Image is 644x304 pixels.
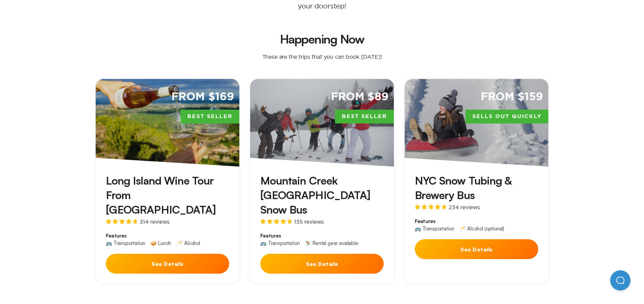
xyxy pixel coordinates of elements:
[150,241,171,246] div: 🥪 Lunch
[96,79,239,284] a: From $169Best SellerLong Island Wine Tour From [GEOGRAPHIC_DATA]314 reviewsFeatures🚌 Transportati...
[106,241,145,246] div: 🚌 Transportation
[181,110,239,124] span: Best Seller
[106,254,229,274] button: See Details
[106,173,229,217] h3: Long Island Wine Tour From [GEOGRAPHIC_DATA]
[305,241,358,246] div: ⛷️ Rental gear available
[256,53,389,60] p: These are the trips that you can book [DATE]!
[610,270,630,291] iframe: Help Scout Beacon - Open
[106,232,229,239] span: Features
[459,226,504,231] div: 🥂 Alcohol (optional)
[449,204,480,210] span: 234 reviews
[260,173,384,217] h3: Mountain Creek [GEOGRAPHIC_DATA] Snow Bus
[260,232,384,239] span: Features
[85,33,559,45] h2: Happening Now
[250,79,394,284] a: From $89Best SellerMountain Creek [GEOGRAPHIC_DATA] Snow Bus135 reviewsFeatures🚌 Transportation⛷️...
[176,241,200,246] div: 🥂 Alcohol
[171,90,234,104] span: From $169
[481,90,543,104] span: From $159
[294,219,324,224] span: 135 reviews
[415,173,538,202] h3: NYC Snow Tubing & Brewery Bus
[415,218,538,225] span: Features
[331,90,388,104] span: From $89
[260,241,300,246] div: 🚌 Transportation
[335,110,394,124] span: Best Seller
[466,110,548,124] span: Sells Out Quickly
[415,239,538,259] button: See Details
[140,219,170,224] span: 314 reviews
[405,79,548,284] a: From $159Sells Out QuicklyNYC Snow Tubing & Brewery Bus234 reviewsFeatures🚌 Transportation🥂 Alcoh...
[260,254,384,274] button: See Details
[415,226,454,231] div: 🚌 Transportation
